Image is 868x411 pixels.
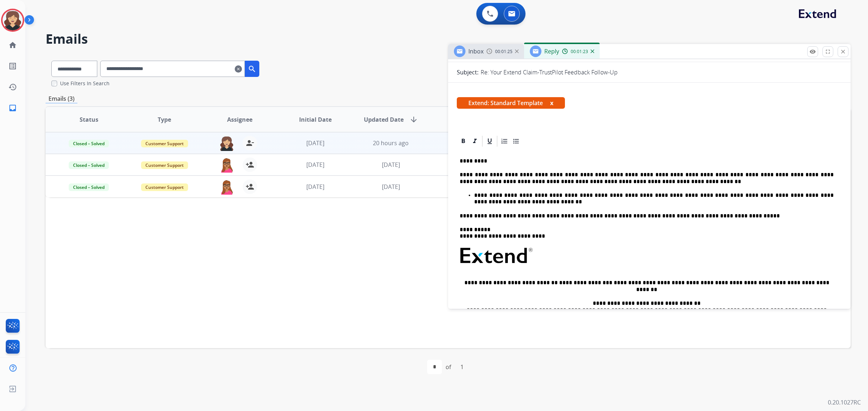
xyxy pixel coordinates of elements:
[544,47,559,55] span: Reply
[409,115,418,124] mat-icon: arrow_downward
[248,65,256,73] mat-icon: search
[809,48,816,55] mat-icon: remove_red_eye
[60,80,110,87] label: Use Filters In Search
[246,139,254,147] mat-icon: person_remove
[141,161,188,169] span: Customer Support
[306,139,324,147] span: [DATE]
[364,115,404,124] span: Updated Date
[306,161,324,169] span: [DATE]
[306,183,324,191] span: [DATE]
[840,48,846,55] mat-icon: close
[8,104,17,112] mat-icon: inbox
[458,136,469,147] div: Bold
[457,97,565,109] span: Extend: Standard Template
[8,62,17,70] mat-icon: list_alt
[828,398,861,407] p: 0.20.1027RC
[299,115,332,124] span: Initial Date
[235,65,242,73] mat-icon: clear
[457,68,478,77] p: Subject:
[499,136,510,147] div: Ordered List
[571,49,588,55] span: 00:01:23
[69,161,109,169] span: Closed – Solved
[246,160,254,169] mat-icon: person_add
[825,48,831,55] mat-icon: fullscreen
[3,10,23,30] img: avatar
[46,94,77,103] p: Emails (3)
[8,41,17,49] mat-icon: home
[46,32,851,46] h2: Emails
[468,47,484,55] span: Inbox
[550,99,553,107] button: x
[8,83,17,91] mat-icon: history
[220,136,234,151] img: agent-avatar
[220,179,234,195] img: agent-avatar
[481,68,618,77] p: Re: Your Extend Claim-TrustPilot Feedback Follow-Up
[141,183,188,191] span: Customer Support
[446,363,451,371] div: of
[495,49,512,55] span: 00:01:25
[469,136,480,147] div: Italic
[484,136,495,147] div: Underline
[455,360,469,374] div: 1
[511,136,522,147] div: Bullet List
[373,139,409,147] span: 20 hours ago
[80,115,98,124] span: Status
[382,161,400,169] span: [DATE]
[158,115,171,124] span: Type
[382,183,400,191] span: [DATE]
[141,140,188,147] span: Customer Support
[220,157,234,173] img: agent-avatar
[69,183,109,191] span: Closed – Solved
[69,140,109,147] span: Closed – Solved
[227,115,252,124] span: Assignee
[246,182,254,191] mat-icon: person_add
